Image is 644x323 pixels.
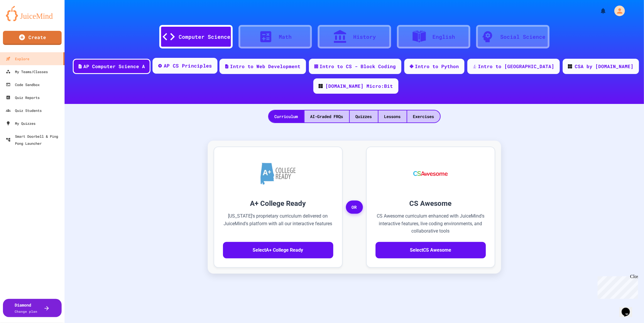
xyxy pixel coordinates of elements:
[6,81,40,88] div: Code Sandbox
[350,110,378,122] div: Quizzes
[589,6,608,16] div: My Notifications
[376,198,486,209] h3: CS Awesome
[269,110,304,122] div: Curriculum
[346,201,363,214] span: OR
[432,33,455,41] div: English
[3,31,62,45] a: Create
[3,299,62,317] button: DiamondChange plan
[619,300,638,317] iframe: chat widget
[2,2,40,37] div: Chat with us now!Close
[568,64,572,68] img: CODE_logo_RGB.png
[595,274,638,299] iframe: chat widget
[378,110,407,122] div: Lessons
[279,33,292,41] div: Math
[15,302,38,314] div: Diamond
[6,120,36,127] div: My Quizzes
[179,33,231,41] div: Computer Science
[261,163,296,185] img: A+ College Ready
[305,110,349,122] div: AI-Graded FRQs
[408,156,454,191] img: CS Awesome
[84,63,145,70] div: AP Computer Science A
[223,198,333,209] h3: A+ College Ready
[407,110,440,122] div: Exercises
[230,63,301,70] div: Intro to Web Development
[353,33,376,41] div: History
[320,63,396,70] div: Intro to CS - Block Coding
[6,107,42,114] div: Quiz Students
[15,309,38,314] span: Change plan
[6,55,29,62] div: Explore
[6,6,59,21] img: logo-orange.svg
[608,4,626,18] div: My Account
[376,242,486,258] button: SelectCS Awesome
[6,94,40,101] div: Quiz Reports
[575,63,634,70] div: CSA by [DOMAIN_NAME]
[415,63,459,70] div: Intro to Python
[501,33,546,41] div: Social Science
[6,133,62,147] div: Smart Doorbell & Ping Pong Launcher
[223,242,333,258] button: SelectA+ College Ready
[319,84,323,88] img: CODE_logo_RGB.png
[478,63,555,70] div: Intro to [GEOGRAPHIC_DATA]
[163,62,212,70] div: AP CS Principles
[6,68,48,75] div: My Teams/Classes
[223,212,333,235] p: [US_STATE]'s proprietary curriculum delivered on JuiceMind's platform with all our interactive fe...
[326,83,393,90] div: [DOMAIN_NAME] Micro:Bit
[376,212,486,235] p: CS Awesome curriculum enhanced with JuiceMind's interactive features, live coding environments, a...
